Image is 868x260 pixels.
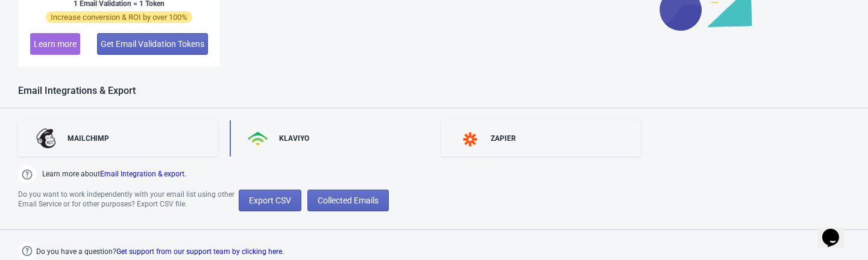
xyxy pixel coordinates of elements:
span: Export CSV [249,196,291,205]
span: Learn more [34,39,77,49]
span: Increase conversion & ROI by over 100% [46,11,192,23]
iframe: chat widget [817,212,856,248]
button: Learn more [30,33,80,55]
button: Export CSV [239,190,301,211]
img: zapier.svg [459,132,481,146]
div: MAILCHIMP [68,134,109,143]
a: Get support from our support team by clicking here. [116,247,284,256]
span: Collected Emails [318,196,379,205]
a: Email Integration & export [100,170,184,178]
span: Do you have a question? [36,244,284,259]
div: KLAVIYO [279,134,309,143]
img: klaviyo.png [248,132,269,146]
div: ZAPIER [491,134,516,143]
button: Collected Emails [307,190,389,211]
img: help.png [18,166,36,184]
div: Do you want to work independently with your email list using other Email Service or for other pur... [18,190,239,211]
span: Get Email Validation Tokens [101,39,204,49]
img: help.png [18,242,36,260]
button: Get Email Validation Tokens [97,33,208,55]
span: Learn more about . [42,169,186,184]
img: mailchimp.png [36,128,58,149]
